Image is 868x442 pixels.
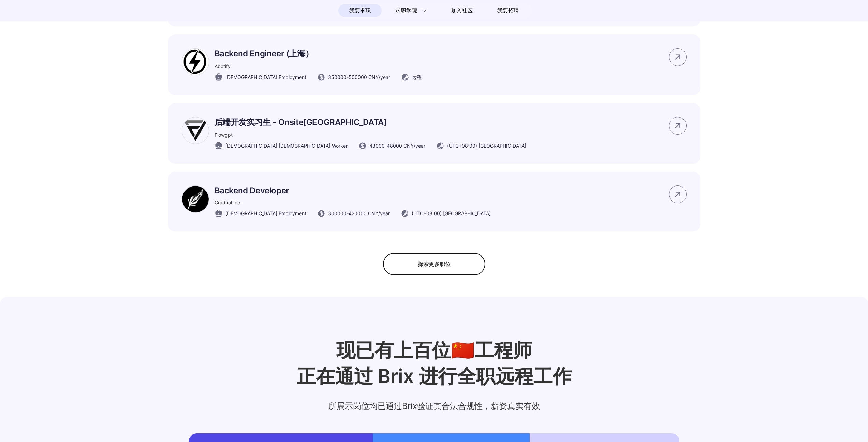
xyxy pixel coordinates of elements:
[412,210,491,217] span: (UTC+08:00) [GEOGRAPHIC_DATA]
[225,73,306,81] span: [DEMOGRAPHIC_DATA] Employment
[328,73,390,81] span: 350000 - 500000 CNY /year
[215,63,231,69] span: Abotify
[395,6,417,15] span: 求职学院
[225,210,306,217] span: [DEMOGRAPHIC_DATA] Employment
[215,185,491,195] p: Backend Developer
[497,6,519,15] span: 我要招聘
[447,142,526,149] span: (UTC+08:00) [GEOGRAPHIC_DATA]
[412,73,422,81] span: 远程
[225,142,348,149] span: [DEMOGRAPHIC_DATA] [DEMOGRAPHIC_DATA] Worker
[451,5,473,16] span: 加入社区
[215,132,233,138] span: Flowgpt
[328,210,390,217] span: 300000 - 420000 CNY /year
[215,117,526,128] p: 后端开发实习生 - Onsite[GEOGRAPHIC_DATA]
[383,253,485,275] div: 探索更多职位
[369,142,425,149] span: 48000 - 48000 CNY /year
[215,48,422,59] p: Backend Engineer (上海）
[215,199,241,205] span: Gradual Inc.
[349,5,371,16] span: 我要求职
